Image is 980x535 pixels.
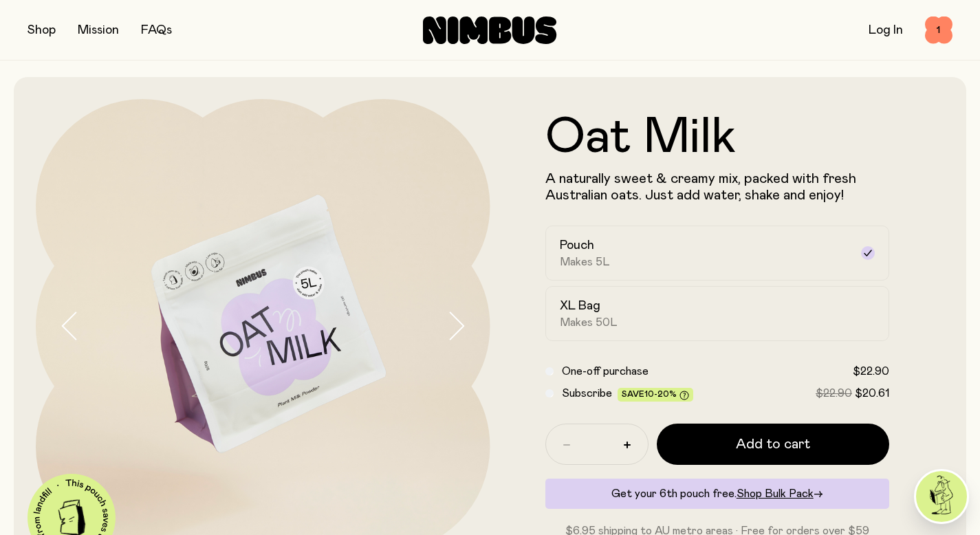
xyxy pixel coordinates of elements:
span: One-off purchase [562,366,649,377]
span: Subscribe [562,388,612,399]
h2: XL Bag [560,298,600,314]
h2: Pouch [560,237,594,254]
button: Add to cart [657,424,890,465]
a: Mission [78,24,119,36]
span: Shop Bulk Pack [737,488,814,499]
a: Shop Bulk Pack→ [737,488,823,499]
a: FAQs [141,24,172,36]
span: Save [622,390,689,400]
a: Log In [869,24,903,36]
img: agent [916,471,967,522]
span: $22.90 [853,366,889,377]
div: Get your 6th pouch free. [545,479,890,509]
span: Add to cart [736,435,810,454]
span: Makes 5L [560,255,610,269]
span: Makes 50L [560,316,618,329]
span: $20.61 [855,388,889,399]
p: A naturally sweet & creamy mix, packed with fresh Australian oats. Just add water, shake and enjoy! [545,171,890,204]
span: $22.90 [816,388,852,399]
span: 10-20% [644,390,677,398]
h1: Oat Milk [545,113,890,162]
button: 1 [925,17,952,44]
